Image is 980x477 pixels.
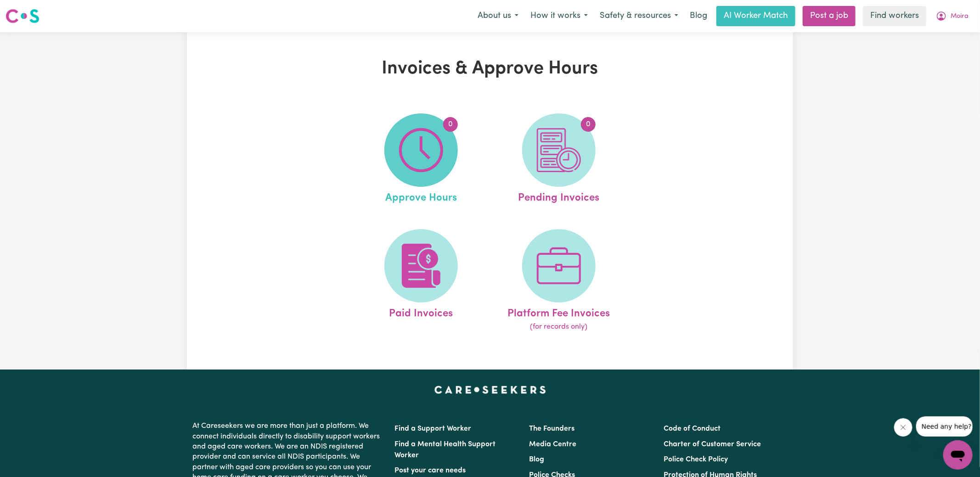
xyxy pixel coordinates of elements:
[507,303,610,322] span: Platform Fee Invoices
[943,440,973,470] iframe: Button to launch messaging window
[529,456,544,463] a: Blog
[389,303,453,322] span: Paid Invoices
[394,425,471,432] a: Find a Support Worker
[385,187,457,206] span: Approve Hours
[434,386,546,393] a: Careseekers home page
[530,321,587,332] span: (for records only)
[664,441,761,448] a: Charter of Customer Service
[293,58,687,80] h1: Invoices & Approve Hours
[930,6,974,26] button: My Account
[863,6,926,26] a: Find workers
[493,229,625,333] a: Platform Fee Invoices(for records only)
[394,441,496,459] a: Find a Mental Health Support Worker
[716,6,795,26] a: AI Worker Match
[518,187,599,206] span: Pending Invoices
[664,425,721,432] a: Code of Conduct
[529,425,574,432] a: The Founders
[6,6,39,27] a: Careseekers logo
[443,117,458,132] span: 0
[803,6,856,26] a: Post a job
[951,11,969,22] span: Moira
[529,441,576,448] a: Media Centre
[581,117,596,132] span: 0
[6,8,39,24] img: Careseekers logo
[524,6,594,26] button: How it works
[472,6,524,26] button: About us
[594,6,684,26] button: Safety & resources
[894,418,912,437] iframe: Close message
[664,456,728,463] a: Police Check Policy
[684,6,713,26] a: Blog
[493,113,625,206] a: Pending Invoices
[916,416,973,437] iframe: Message from company
[355,113,487,206] a: Approve Hours
[355,229,487,333] a: Paid Invoices
[394,467,466,474] a: Post your care needs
